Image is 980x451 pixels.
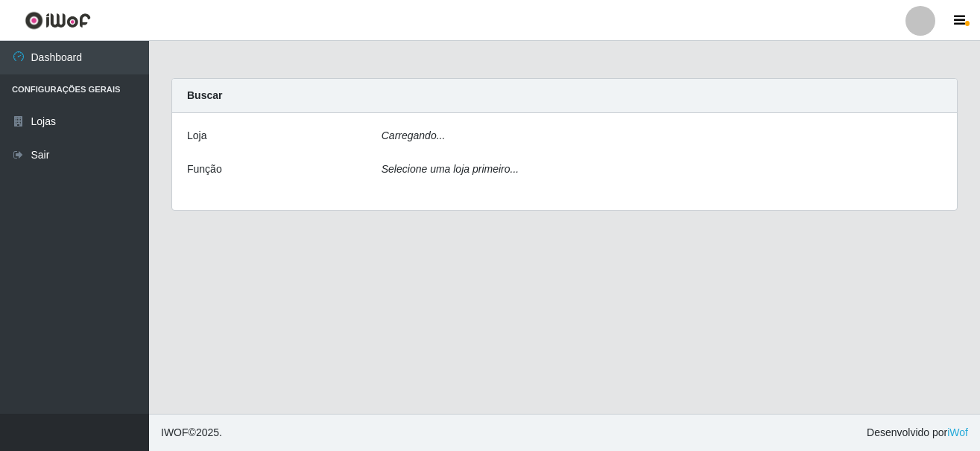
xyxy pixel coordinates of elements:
span: IWOF [161,426,189,438]
img: CoreUI Logo [25,11,91,30]
i: Selecione uma loja primeiro... [382,163,519,175]
strong: Buscar [187,89,222,101]
span: © 2025 . [161,425,222,441]
a: iWof [947,426,968,438]
span: Desenvolvido por [867,425,968,441]
label: Loja [187,128,206,144]
i: Carregando... [382,129,446,141]
label: Função [187,161,222,177]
